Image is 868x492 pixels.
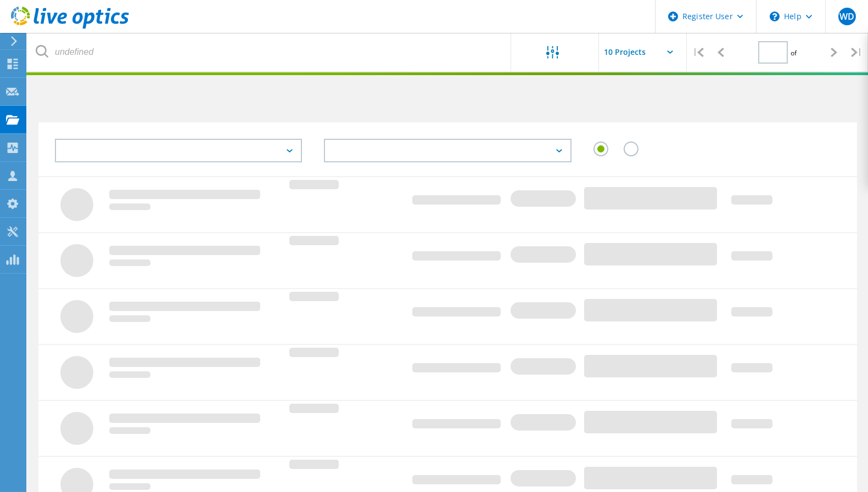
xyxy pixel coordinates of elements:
[11,23,129,31] a: Live Optics Dashboard
[791,48,797,58] span: of
[839,12,854,21] span: WD
[845,33,868,72] div: |
[27,33,512,71] input: undefined
[770,12,780,21] svg: \n
[687,33,709,72] div: |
